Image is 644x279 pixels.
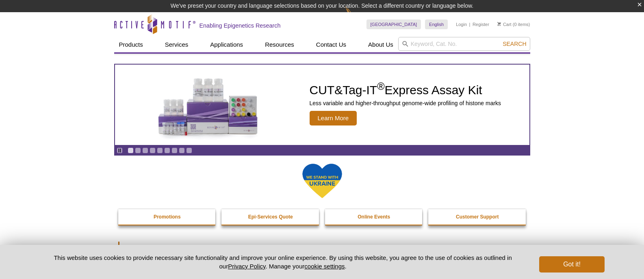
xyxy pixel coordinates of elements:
span: Search [503,41,526,47]
li: | [469,19,471,29]
h2: Featured Products [118,242,526,254]
a: Toggle autoplay [117,147,123,154]
a: Resources [260,37,299,52]
a: Privacy Policy [228,263,265,270]
p: This website uses cookies to provide necessary site functionality and improve your online experie... [40,253,526,270]
a: Applications [205,37,248,52]
a: Login [456,22,467,27]
img: CUT&Tag-IT Express Assay Kit [141,60,275,149]
img: Change Here [345,6,367,25]
a: Promotions [118,209,217,225]
button: cookie settings [304,263,345,270]
a: Go to slide 2 [135,147,141,154]
a: [GEOGRAPHIC_DATA] [366,19,421,29]
strong: Online Events [358,214,390,220]
li: (0 items) [497,19,530,29]
a: Epi-Services Quote [221,209,320,225]
a: Register [473,22,489,27]
a: Go to slide 3 [142,147,148,154]
strong: Epi-Services Quote [248,214,293,220]
sup: ® [377,80,384,92]
button: Got it! [539,256,604,273]
h2: CUT&Tag-IT Express Assay Kit [310,84,501,96]
strong: Promotions [154,214,181,220]
a: Go to slide 4 [150,147,156,154]
a: Go to slide 5 [157,147,163,154]
article: CUT&Tag-IT Express Assay Kit [115,65,529,145]
span: Learn More [310,111,357,125]
h2: Enabling Epigenetics Research [199,22,281,29]
a: Go to slide 8 [179,147,185,154]
a: Online Events [325,209,423,225]
a: English [425,19,448,29]
a: Products [114,37,148,52]
img: We Stand With Ukraine [302,163,343,199]
a: Go to slide 9 [186,147,192,154]
strong: Customer Support [456,214,499,220]
a: CUT&Tag-IT Express Assay Kit CUT&Tag-IT®Express Assay Kit Less variable and higher-throughput gen... [115,65,529,145]
img: Your Cart [497,22,501,26]
a: Go to slide 6 [164,147,170,154]
a: Customer Support [428,209,527,225]
a: Contact Us [311,37,351,52]
p: Less variable and higher-throughput genome-wide profiling of histone marks [310,99,501,107]
button: Search [500,40,529,48]
input: Keyword, Cat. No. [398,37,530,51]
a: Services [160,37,193,52]
a: Cart [497,22,512,27]
a: About Us [363,37,398,52]
a: Go to slide 7 [171,147,178,154]
a: Go to slide 1 [128,147,134,154]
